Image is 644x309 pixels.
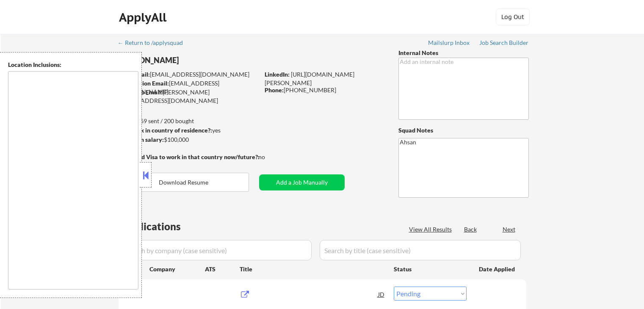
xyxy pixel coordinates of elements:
div: $100,000 [118,135,259,144]
div: [PERSON_NAME][EMAIL_ADDRESS][DOMAIN_NAME] [119,88,259,105]
div: Title [240,265,386,273]
strong: LinkedIn: [265,71,290,78]
input: Search by company (case sensitive) [121,240,312,260]
div: Job Search Builder [479,40,529,46]
div: Mailslurp Inbox [428,40,470,46]
a: Job Search Builder [479,39,529,48]
a: Mailslurp Inbox [428,39,470,48]
div: Date Applied [479,265,516,273]
div: Status [394,261,467,276]
div: yes [118,126,257,135]
button: Add a Job Manually [259,174,345,190]
div: Company [149,265,205,273]
div: [EMAIL_ADDRESS][DOMAIN_NAME] [119,79,259,96]
div: Internal Notes [398,49,529,57]
button: Log Out [496,8,530,25]
div: Back [464,225,478,234]
div: Applications [121,221,205,232]
strong: Can work in country of residence?: [118,127,212,134]
div: [PERSON_NAME] [119,55,293,66]
div: [PHONE_NUMBER] [265,86,384,94]
div: 69 sent / 200 bought [118,117,259,125]
strong: Phone: [265,86,284,94]
input: Search by title (case sensitive) [320,240,521,260]
div: Location Inclusions: [8,61,138,69]
div: [EMAIL_ADDRESS][DOMAIN_NAME] [119,70,259,79]
div: ATS [205,265,240,273]
button: Download Resume [119,173,249,192]
div: View All Results [409,225,454,234]
div: ApplyAll [119,10,169,25]
a: ← Return to /applysquad [118,39,191,48]
div: no [258,153,282,161]
div: Squad Notes [398,126,529,135]
div: Next [503,225,516,234]
div: ← Return to /applysquad [118,40,191,46]
strong: Will need Visa to work in that country now/future?: [119,153,260,160]
div: JD [377,287,386,302]
a: [URL][DOMAIN_NAME][PERSON_NAME] [265,71,354,86]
